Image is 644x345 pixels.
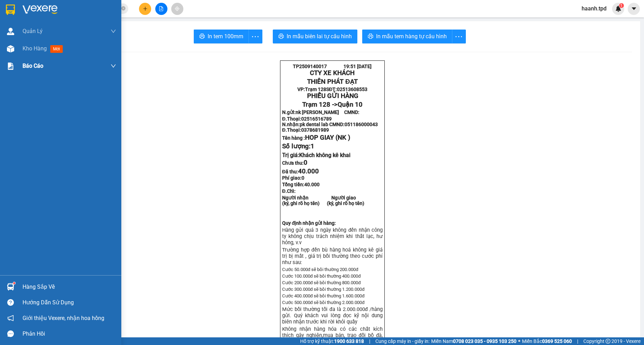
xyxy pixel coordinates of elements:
span: Hỗ trợ kỹ thuật: [300,337,364,345]
span: Miền Bắc [522,337,572,345]
span: ⚪️ [518,340,520,343]
span: HOP GIAY (NK ) [305,134,350,141]
span: Trạm 128 -> [302,101,363,108]
strong: Quy định nhận gửi hàng: [282,220,336,226]
button: printerIn tem 100mm [194,30,249,43]
strong: Chưa thu: [282,160,307,166]
strong: 0369 525 060 [542,338,572,344]
span: 0 [302,175,304,181]
strong: Người nhận Người giao [282,195,356,200]
span: Khách không kê khai [299,152,350,158]
img: warehouse-icon [7,283,14,290]
span: close-circle [121,6,125,10]
img: warehouse-icon [7,28,14,35]
span: Quận 10 [338,101,363,108]
strong: THIÊN PHÁT ĐẠT [307,78,357,85]
strong: N.nhận: [282,122,378,127]
span: pk dental lab CMND: [300,122,378,127]
span: 1 [620,3,623,8]
strong: N.gửi: [282,109,359,115]
span: Trị giá: [282,152,350,158]
span: 19:51 [343,64,356,69]
span: down [111,63,116,69]
span: In mẫu biên lai tự cấu hình [287,32,352,41]
strong: VP: SĐT: [17,26,87,32]
span: Trạm 128 [305,87,326,92]
span: caret-down [631,6,637,12]
img: icon-new-feature [615,6,621,12]
span: In mẫu tem hàng tự cấu hình [376,32,447,41]
span: In tem 100mm [208,32,243,41]
span: 1 [311,142,314,150]
strong: Đã thu: [282,169,319,174]
span: more [249,32,262,41]
span: Cước 100.000đ sẽ bồi thường 400.000đ [282,273,361,279]
strong: N.gửi: [2,49,79,55]
span: Giới thiệu Vexere, nhận hoa hồng [23,314,104,322]
span: 40.000 [304,182,320,187]
sup: 1 [13,282,15,284]
span: Cước 200.000đ sẽ bồi thường 800.000đ [282,280,361,285]
span: 051186000043 [345,122,378,127]
span: [DATE] [357,64,372,69]
span: plus [143,6,148,11]
span: 02516516789 [301,116,332,122]
strong: (ký, ghi rõ họ tên) (ký, ghi rõ họ tên) [282,200,364,206]
div: Phản hồi [23,329,116,339]
span: | [369,337,370,345]
span: Đ.Chỉ: [282,188,296,194]
span: Cước 300.000đ sẽ bồi thường 1.200.000đ [282,287,365,292]
strong: Đ.Thoại: [282,127,329,133]
span: Số lượng: [282,142,314,150]
button: printerIn mẫu tem hàng tự cấu hình [362,30,452,43]
span: Miền Nam [431,337,516,345]
span: Báo cáo [23,61,43,70]
button: file-add [155,3,167,15]
strong: Đ.Thoại: [282,116,332,122]
span: file-add [159,6,164,11]
span: 0 [304,159,307,166]
div: Hướng dẫn sử dụng [23,297,116,308]
img: logo-vxr [6,5,15,15]
strong: VP: SĐT: [297,87,367,92]
span: PHIẾU GỬI HÀNG [27,32,78,39]
strong: 1900 633 818 [334,338,364,344]
span: copyright [606,339,610,344]
button: more [249,30,262,43]
span: Quận 10 [57,40,82,48]
strong: Phí giao: [282,175,304,181]
span: haanh.tpd [576,4,612,13]
strong: CTY XE KHÁCH [310,69,355,77]
div: Hàng sắp về [23,282,116,292]
span: 40.000 [298,167,319,175]
span: aim [175,6,180,11]
span: Trường hợp đền bù hàng hoá không kê giá trị bị mất , giá trị bồi thường theo cước phí như sau: [282,247,383,265]
span: TP2509140017 [13,3,47,9]
span: 02513608553 [337,87,367,92]
span: printer [368,33,373,40]
span: TP2509140017 [293,64,327,69]
span: mới [50,45,63,53]
span: 0378681989 [301,127,329,133]
span: Kho hàng [23,45,47,52]
span: Trạm 128 -> [22,40,82,48]
span: notification [7,315,14,321]
span: Quản Lý [23,27,43,35]
strong: Tên hàng : [282,135,350,141]
button: printerIn mẫu biên lai tự cấu hình [273,30,357,43]
span: down [111,28,116,34]
button: plus [139,3,151,15]
span: question-circle [7,299,14,306]
img: solution-icon [7,63,14,70]
span: Cước 500.000đ sẽ bồi thường 2.000.000đ [282,300,365,305]
span: 19:51 [63,3,76,9]
span: close-circle [121,6,125,12]
button: caret-down [628,3,640,15]
strong: 0708 023 035 - 0935 103 250 [453,338,516,344]
span: nk [PERSON_NAME] CMND: [296,109,359,115]
span: nk [PERSON_NAME] CMND: [16,49,79,55]
span: Tổng tiền: [282,182,320,187]
span: Mức bồi thường tối đa là 2.000.000đ /hàng gửi. Quý khách vui lòng đọc kỹ nội dung biên nhận trước... [282,306,383,325]
sup: 1 [619,3,624,8]
button: more [452,30,466,43]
